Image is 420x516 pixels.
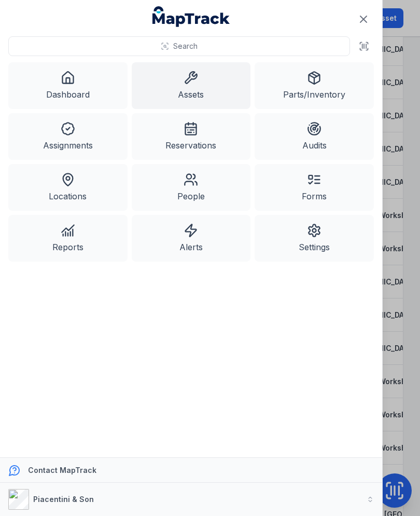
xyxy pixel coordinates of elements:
a: MapTrack [152,6,230,27]
strong: Contact MapTrack [28,466,96,474]
a: Alerts [132,215,251,262]
a: Assets [132,62,251,109]
a: Dashboard [8,62,128,109]
a: Locations [8,164,128,211]
a: Reports [8,215,128,262]
button: Search [8,36,350,56]
button: Close navigation [353,8,374,30]
a: Audits [255,113,374,160]
a: Reservations [132,113,251,160]
a: Forms [255,164,374,211]
span: Search [173,41,198,51]
a: People [132,164,251,211]
a: Parts/Inventory [255,62,374,109]
a: Assignments [8,113,128,160]
strong: Piacentini & Son [33,495,94,504]
a: Settings [255,215,374,262]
